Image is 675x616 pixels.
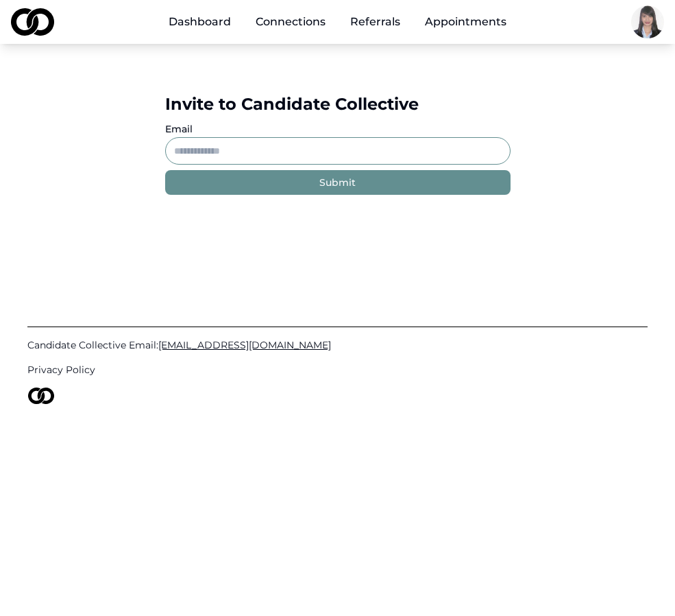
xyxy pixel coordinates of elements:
[339,8,411,36] a: Referrals
[414,8,517,36] a: Appointments
[27,388,55,404] img: logo
[245,8,336,36] a: Connections
[158,8,242,36] a: Dashboard
[631,5,664,38] img: 51457996-7adf-4995-be40-a9f8ac946256-Picture1-profile_picture.jpg
[11,8,54,36] img: logo
[319,176,356,189] div: Submit
[158,8,517,36] nav: Main
[165,93,511,115] div: Invite to Candidate Collective
[165,123,193,135] label: Email
[165,170,511,195] button: Submit
[27,338,648,352] a: Candidate Collective Email:[EMAIL_ADDRESS][DOMAIN_NAME]
[27,363,648,377] a: Privacy Policy
[158,339,331,351] span: [EMAIL_ADDRESS][DOMAIN_NAME]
